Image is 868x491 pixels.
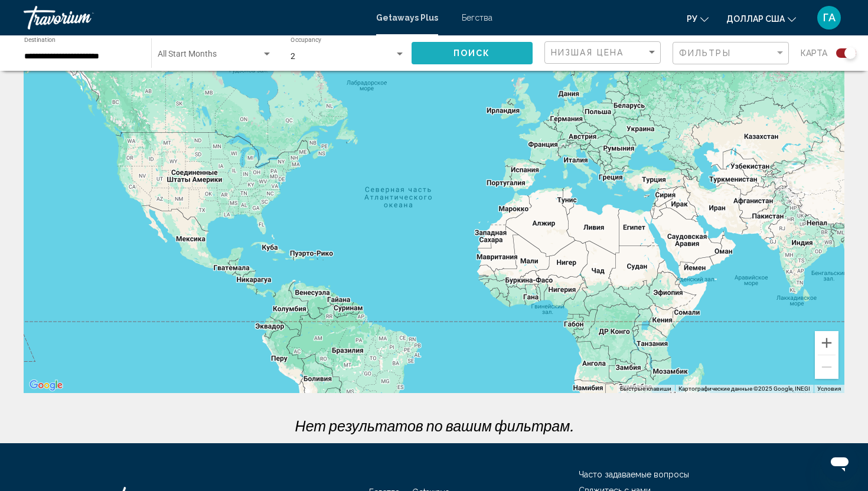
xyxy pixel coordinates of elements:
[687,14,697,24] font: ру
[726,10,796,27] button: Изменить валюту
[823,11,836,24] font: ГА
[620,385,671,393] button: Быстрые клавиши
[462,13,492,22] a: Бегства
[821,444,859,482] iframe: Кнопка запуска окна обмена сообщениями
[551,48,657,58] mat-select: Sort by
[726,14,785,24] font: доллар США
[814,5,844,30] button: Меню пользователя
[678,385,810,392] span: Картографические данные ©2025 Google, INEGI
[453,49,491,58] span: Поиск
[551,48,624,57] span: Низшая цена
[412,42,533,64] button: Поиск
[801,45,827,61] span: карта
[291,51,295,61] span: 2
[27,378,66,393] a: Открыть эту область в Google Картах (в новом окне)
[24,6,364,30] a: Травориум
[579,470,689,479] a: Часто задаваемые вопросы
[376,13,438,22] a: Getaways Plus
[815,331,838,355] button: Увеличить
[817,385,841,392] a: Условия
[27,378,66,393] img: Google
[18,417,850,434] p: Нет результатов по вашим фильтрам.
[679,48,731,58] span: Фильтры
[815,355,838,379] button: Уменьшить
[687,10,709,27] button: Изменить язык
[673,41,789,66] button: Filter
